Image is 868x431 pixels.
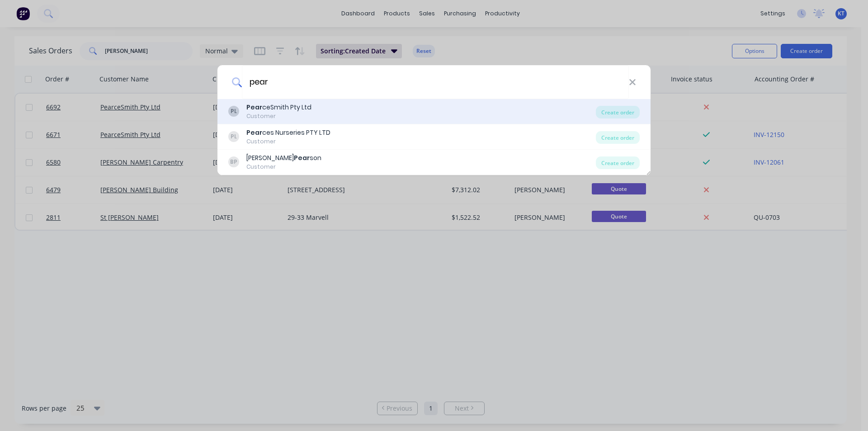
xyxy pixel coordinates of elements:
[596,131,640,144] div: Create order
[596,156,640,169] div: Create order
[228,106,239,117] div: PL
[246,137,330,146] div: Customer
[246,153,321,163] div: [PERSON_NAME] son
[228,156,239,167] div: BP
[246,128,262,137] b: Pear
[246,103,311,112] div: ceSmith Pty Ltd
[246,128,330,137] div: ces Nurseries PTY LTD
[294,153,310,162] b: Pear
[246,112,311,120] div: Customer
[242,65,629,99] input: Enter a customer name to create a new order...
[596,106,640,118] div: Create order
[246,103,262,112] b: Pear
[228,131,239,142] div: PL
[246,163,321,171] div: Customer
